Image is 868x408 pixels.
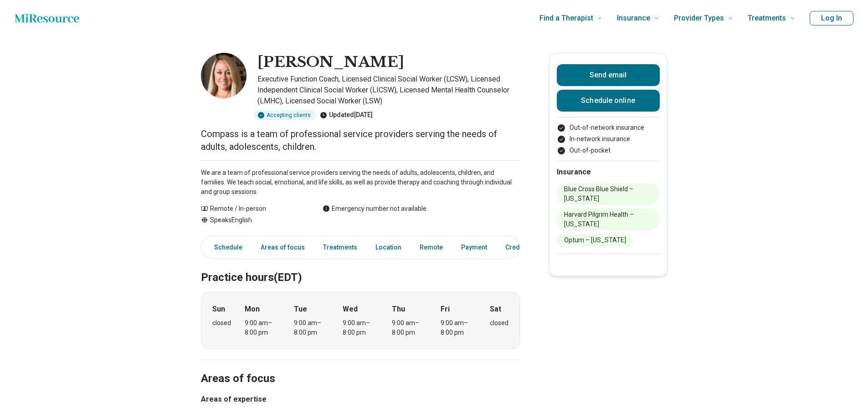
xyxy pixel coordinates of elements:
[201,168,520,197] p: We are a team of professional service providers serving the needs of adults, adolescents, childre...
[201,292,520,349] div: When does the program meet?
[441,318,476,337] div: 9:00 am – 8:00 pm
[203,238,248,257] a: Schedule
[294,318,329,337] div: 9:00 am – 8:00 pm
[254,110,316,120] div: Accepting clients
[201,215,304,225] div: Speaks English
[414,238,448,257] a: Remote
[201,204,304,214] div: Remote / In-person
[257,74,520,107] p: Executive Function Coach, Licensed Clinical Social Worker (LCSW), Licensed Independent Clinical S...
[294,304,307,315] strong: Tue
[201,248,520,286] h2: Practice hours (EDT)
[212,304,225,315] strong: Sun
[343,318,378,337] div: 9:00 am – 8:00 pm
[201,394,520,405] h3: Areas of expertise
[557,183,660,205] li: Blue Cross Blue Shield – [US_STATE]
[370,238,407,257] a: Location
[557,146,660,155] li: Out-of-pocket
[320,110,373,120] div: Updated [DATE]
[557,234,633,246] li: Optum – [US_STATE]
[201,127,520,153] p: Compass is a team of professional service providers serving the needs of adults, adolescents, chi...
[539,12,593,25] span: Find a Therapist
[392,318,427,337] div: 9:00 am – 8:00 pm
[392,304,405,315] strong: Thu
[343,304,358,315] strong: Wed
[748,12,786,25] span: Treatments
[557,90,660,112] a: Schedule online
[674,12,724,25] span: Provider Types
[255,238,310,257] a: Areas of focus
[557,123,660,133] li: Out-of-network insurance
[245,304,260,315] strong: Mon
[456,238,493,257] a: Payment
[318,238,363,257] a: Treatments
[490,318,508,328] div: closed
[323,204,426,214] div: Emergency number not available
[500,238,545,257] a: Credentials
[441,304,450,315] strong: Fri
[15,9,79,27] a: Home page
[557,123,660,155] ul: Payment options
[245,318,280,337] div: 9:00 am – 8:00 pm
[810,11,853,25] button: Log In
[557,209,660,230] li: Harvard Pilgrim Health – [US_STATE]
[490,304,501,315] strong: Sat
[257,53,404,72] h1: [PERSON_NAME]
[557,167,660,178] h2: Insurance
[212,318,231,328] div: closed
[557,64,660,86] button: Send email
[201,53,247,98] img: Carolyn Wnuk, Executive Function Coach
[201,349,520,387] h2: Areas of focus
[617,12,650,25] span: Insurance
[557,134,660,144] li: In-network insurance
